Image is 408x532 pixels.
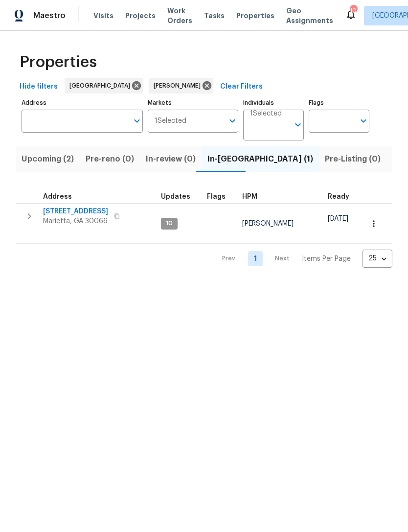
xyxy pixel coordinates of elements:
[43,216,108,226] span: Marietta, GA 30066
[20,81,58,93] span: Hide filters
[146,152,196,166] span: In-review (0)
[162,219,177,228] span: 10
[86,152,134,166] span: Pre-reno (0)
[43,193,72,200] span: Address
[161,193,190,200] span: Updates
[204,12,225,19] span: Tasks
[302,254,351,264] p: Items Per Page
[167,6,192,25] span: Work Orders
[325,152,381,166] span: Pre-Listing (0)
[33,11,66,21] span: Maestro
[226,114,239,128] button: Open
[16,78,62,96] button: Hide filters
[69,81,134,91] span: [GEOGRAPHIC_DATA]
[286,6,333,25] span: Geo Assignments
[148,100,239,106] label: Markets
[213,250,392,268] nav: Pagination Navigation
[43,207,108,216] span: [STREET_ADDRESS]
[328,215,348,222] span: [DATE]
[207,152,313,166] span: In-[GEOGRAPHIC_DATA] (1)
[328,193,349,200] span: Ready
[248,251,263,266] a: Goto page 1
[125,11,156,21] span: Projects
[242,220,294,227] span: [PERSON_NAME]
[149,78,213,93] div: [PERSON_NAME]
[363,246,392,271] div: 25
[207,193,226,200] span: Flags
[22,152,74,166] span: Upcoming (2)
[130,114,144,128] button: Open
[328,193,358,200] div: Earliest renovation start date (first business day after COE or Checkout)
[243,100,304,106] label: Individuals
[250,110,282,118] span: 1 Selected
[20,57,97,67] span: Properties
[154,81,204,91] span: [PERSON_NAME]
[216,78,267,96] button: Clear Filters
[309,100,369,106] label: Flags
[155,117,186,125] span: 1 Selected
[93,11,113,21] span: Visits
[65,78,143,93] div: [GEOGRAPHIC_DATA]
[220,81,263,93] span: Clear Filters
[357,114,370,128] button: Open
[350,6,357,16] div: 101
[22,100,143,106] label: Address
[242,193,257,200] span: HPM
[291,118,305,132] button: Open
[236,11,274,21] span: Properties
